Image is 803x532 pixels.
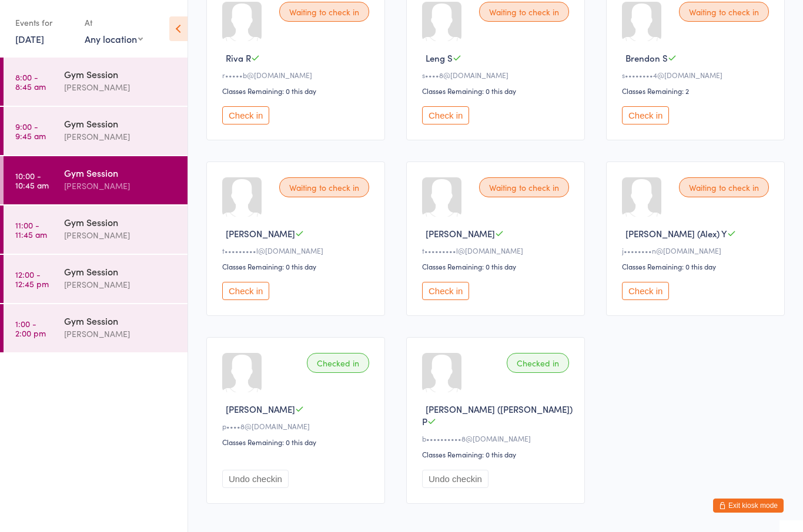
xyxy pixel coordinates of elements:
[85,13,143,32] div: At
[622,70,772,80] div: s••••••••4@[DOMAIN_NAME]
[15,13,73,32] div: Events for
[479,177,569,197] div: Waiting to check in
[15,270,49,288] time: 12:00 - 12:45 pm
[479,2,569,22] div: Waiting to check in
[64,265,178,278] div: Gym Session
[4,156,188,204] a: 10:00 -10:45 amGym Session[PERSON_NAME]
[222,245,373,255] div: t•••••••••l@[DOMAIN_NAME]
[64,166,178,179] div: Gym Session
[422,470,489,488] button: Undo checkin
[622,245,772,255] div: j••••••••n@[DOMAIN_NAME]
[64,327,178,341] div: [PERSON_NAME]
[222,282,269,300] button: Check in
[422,449,573,459] div: Classes Remaining: 0 this day
[622,282,669,300] button: Check in
[15,171,49,190] time: 10:00 - 10:45 am
[64,80,178,94] div: [PERSON_NAME]
[422,86,573,96] div: Classes Remaining: 0 this day
[422,261,573,271] div: Classes Remaining: 0 this day
[15,319,46,338] time: 1:00 - 2:00 pm
[426,227,495,240] span: [PERSON_NAME]
[625,52,668,64] span: Brendon S
[4,255,188,303] a: 12:00 -12:45 pmGym Session[PERSON_NAME]
[64,130,178,143] div: [PERSON_NAME]
[226,52,251,64] span: Riva R
[422,282,469,300] button: Check in
[622,261,772,271] div: Classes Remaining: 0 this day
[4,58,188,106] a: 8:00 -8:45 amGym Session[PERSON_NAME]
[4,206,188,254] a: 11:00 -11:45 amGym Session[PERSON_NAME]
[279,2,369,22] div: Waiting to check in
[222,70,373,80] div: r•••••b@[DOMAIN_NAME]
[64,117,178,130] div: Gym Session
[222,437,373,447] div: Classes Remaining: 0 this day
[64,68,178,80] div: Gym Session
[507,353,569,373] div: Checked in
[222,470,289,488] button: Undo checkin
[279,177,369,197] div: Waiting to check in
[85,32,143,45] div: Any location
[64,179,178,193] div: [PERSON_NAME]
[64,278,178,291] div: [PERSON_NAME]
[15,122,46,140] time: 9:00 - 9:45 am
[422,106,469,124] button: Check in
[222,261,373,271] div: Classes Remaining: 0 this day
[226,403,295,415] span: [PERSON_NAME]
[222,106,269,124] button: Check in
[679,177,769,197] div: Waiting to check in
[307,353,369,373] div: Checked in
[679,2,769,22] div: Waiting to check in
[426,52,453,64] span: Leng S
[15,72,46,91] time: 8:00 - 8:45 am
[422,70,573,80] div: s••••8@[DOMAIN_NAME]
[15,32,44,45] a: [DATE]
[64,216,178,228] div: Gym Session
[4,107,188,155] a: 9:00 -9:45 amGym Session[PERSON_NAME]
[625,227,727,240] span: [PERSON_NAME] (Alex) Y
[422,433,573,443] div: b••••••••••8@[DOMAIN_NAME]
[222,86,373,96] div: Classes Remaining: 0 this day
[713,499,784,513] button: Exit kiosk mode
[222,421,373,431] div: p••••8@[DOMAIN_NAME]
[15,220,47,239] time: 11:00 - 11:45 am
[622,86,772,96] div: Classes Remaining: 2
[226,227,295,240] span: [PERSON_NAME]
[64,228,178,242] div: [PERSON_NAME]
[422,403,573,427] span: [PERSON_NAME] ([PERSON_NAME]) P
[622,106,669,124] button: Check in
[4,304,188,352] a: 1:00 -2:00 pmGym Session[PERSON_NAME]
[64,314,178,327] div: Gym Session
[422,245,573,255] div: t•••••••••l@[DOMAIN_NAME]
